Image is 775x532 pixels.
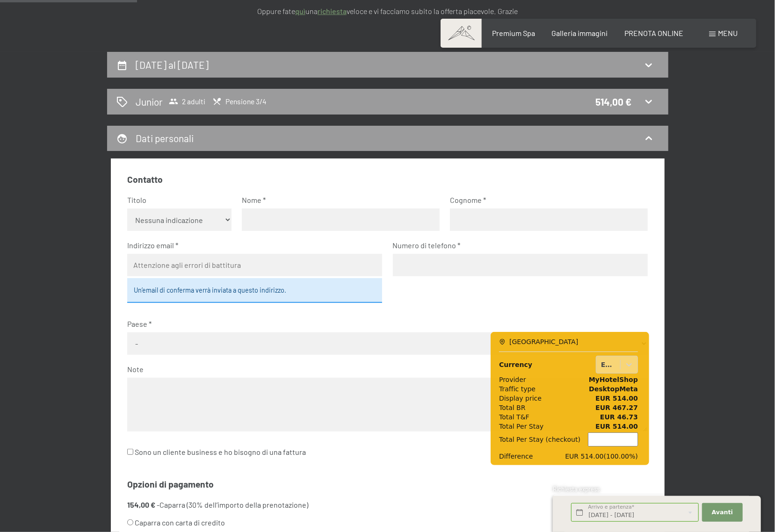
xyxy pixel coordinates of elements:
label: Caparra con carta di credito [127,514,625,532]
span: Provider [499,376,526,383]
p: Oppure fate una veloce e vi facciamo subito la offerta piacevole. Grazie [154,5,622,17]
div: EUR 467.27 [499,404,638,411]
a: PRENOTA ONLINE [624,29,683,37]
label: Currency [499,361,532,368]
div: DesktopMeta [499,386,638,392]
label: Paese [127,319,640,329]
label: Nome [242,195,432,205]
span: Difference [499,453,533,460]
label: Indirizzo email [127,240,375,251]
span: Avanti [712,508,733,517]
label: Sono un cliente business e ho bisogno di una fattura [127,443,306,461]
div: 514,00 € [595,95,631,108]
span: Display price [499,395,542,402]
label: Cognome [450,195,640,205]
span: 2 adulti [169,97,205,106]
span: Total T&F [499,414,529,420]
span: Richiesta express [553,485,600,493]
label: Note [127,364,640,374]
span: Total Per Stay (checkout) [499,436,580,443]
input: Attenzione agli errori di battitura [127,254,382,276]
span: EUR 514.00 ( 100.00 %) [565,453,638,460]
legend: Opzioni di pagamento [127,478,214,491]
span: Traffic type [499,386,536,392]
h2: Junior [136,95,163,108]
a: richiesta [318,7,347,15]
span: Pensione 3/4 [212,97,267,106]
button: Avanti [702,503,742,522]
div: EUR 46.73 [499,414,638,420]
div: EUR 514.00 [499,423,638,430]
label: Titolo [127,195,224,205]
span: Menu [718,29,738,37]
div: MyHotelShop [499,376,638,383]
div: [GEOGRAPHIC_DATA] [499,338,638,345]
legend: Contatto [127,173,163,186]
input: Caparra con carta di credito [127,519,133,525]
h2: [DATE] al [DATE] [136,59,209,71]
input: Sono un cliente business e ho bisogno di una fattura [127,449,133,455]
a: Premium Spa [492,29,535,37]
a: Galleria immagini [552,29,608,37]
div: Un’email di conferma verrà inviata a questo indirizzo. [127,278,382,302]
div: EUR 514.00 [499,395,638,402]
li: - Caparra (30% dell’importo della prenotazione) [127,500,648,532]
h2: Dati personali [136,132,194,144]
span: Total Per Stay [499,423,543,430]
a: quì [295,7,305,15]
span: Total BR [499,404,525,411]
label: Numero di telefono [393,240,640,251]
strong: 154,00 € [127,500,155,509]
